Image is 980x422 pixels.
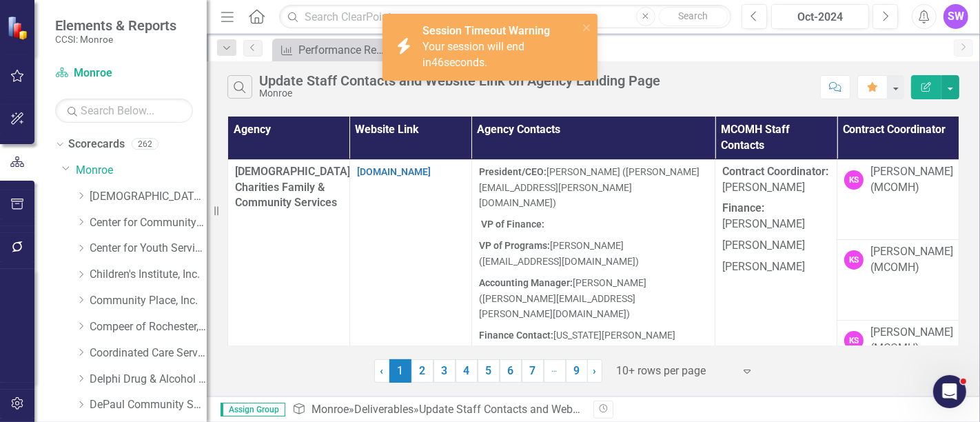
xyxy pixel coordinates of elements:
[312,403,349,416] a: Monroe
[235,165,350,210] span: [DEMOGRAPHIC_DATA] Charities Family & Community Services
[479,330,684,372] span: [US_STATE][PERSON_NAME] ([US_STATE][EMAIL_ADDRESS][PERSON_NAME][DOMAIN_NAME])
[722,235,830,257] p: [PERSON_NAME]
[771,4,869,29] button: Oct-2024
[422,24,550,37] strong: Session Timeout Warning
[933,375,966,408] iframe: Intercom live chat
[478,359,500,383] a: 5
[90,241,207,257] a: Center for Youth Services, Inc.
[722,164,830,199] p: [PERSON_NAME]
[90,293,207,309] a: Community Place, Inc.
[471,159,715,401] td: Double-Click to Edit
[870,164,953,196] div: [PERSON_NAME] (MCOMH)
[90,372,207,388] a: Delphi Drug & Alcohol Council
[259,88,660,99] div: Monroe
[55,17,176,34] span: Elements & Reports
[678,10,708,21] span: Search
[479,277,646,320] span: [PERSON_NAME] ([PERSON_NAME][EMAIL_ADDRESS][PERSON_NAME][DOMAIN_NAME])
[870,325,953,356] div: [PERSON_NAME] (MCOMH)
[715,159,837,401] td: Double-Click to Edit
[481,219,544,230] strong: VP of Finance:
[90,267,207,283] a: Children's Institute, Inc.
[456,359,478,383] a: 4
[844,331,864,350] div: KS
[479,166,700,209] span: [PERSON_NAME] ([PERSON_NAME][EMAIL_ADDRESS][PERSON_NAME][DOMAIN_NAME])
[90,189,207,205] a: [DEMOGRAPHIC_DATA] Charities Family & Community Services
[411,359,433,383] a: 2
[90,215,207,231] a: Center for Community Alternatives
[422,40,524,69] span: Your session will end in seconds.
[722,201,764,214] strong: Finance:
[55,34,176,45] small: CCSI: Monroe
[479,240,550,251] strong: VP of Programs:
[132,139,159,150] div: 262
[354,403,414,416] a: Deliverables
[837,159,959,240] td: Double-Click to Edit
[380,364,384,377] span: ‹
[433,359,456,383] a: 3
[7,16,31,40] img: ClearPoint Strategy
[479,330,553,341] strong: Finance Contact:
[582,19,592,35] button: close
[419,403,737,416] div: Update Staff Contacts and Website Link on Agency Landing Page
[844,250,864,270] div: KS
[722,165,828,178] strong: Contract Coordinator:
[870,244,953,276] div: [PERSON_NAME] (MCOMH)
[837,321,959,401] td: Double-Click to Edit
[837,240,959,321] td: Double-Click to Edit
[292,402,583,418] div: » »
[431,56,444,69] span: 46
[722,198,830,235] p: [PERSON_NAME]
[90,397,207,413] a: DePaul Community Services, lnc.
[722,257,830,275] p: [PERSON_NAME]
[76,163,207,179] a: Monroe
[522,359,544,383] a: 7
[90,345,207,361] a: Coordinated Care Services Inc.
[844,170,864,190] div: KS
[500,359,522,383] a: 6
[221,403,285,416] span: Assign Group
[259,73,660,88] div: Update Staff Contacts and Website Link on Agency Landing Page
[479,166,547,177] strong: President/CEO:
[55,66,193,81] a: Monroe
[776,9,864,26] div: Oct-2024
[566,359,588,383] a: 9
[90,319,207,335] a: Compeer of Rochester, Inc.
[357,166,431,177] a: [DOMAIN_NAME]
[479,277,573,288] strong: Accounting Manager:
[349,159,471,401] td: Double-Click to Edit
[389,359,411,383] span: 1
[55,99,193,123] input: Search Below...
[479,240,639,267] span: [PERSON_NAME] ([EMAIL_ADDRESS][DOMAIN_NAME])
[68,137,125,152] a: Scorecards
[943,4,968,29] button: SW
[298,41,389,59] div: Performance Report
[279,5,731,29] input: Search ClearPoint...
[276,41,389,59] a: Performance Report
[659,7,728,26] button: Search
[593,364,597,377] span: ›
